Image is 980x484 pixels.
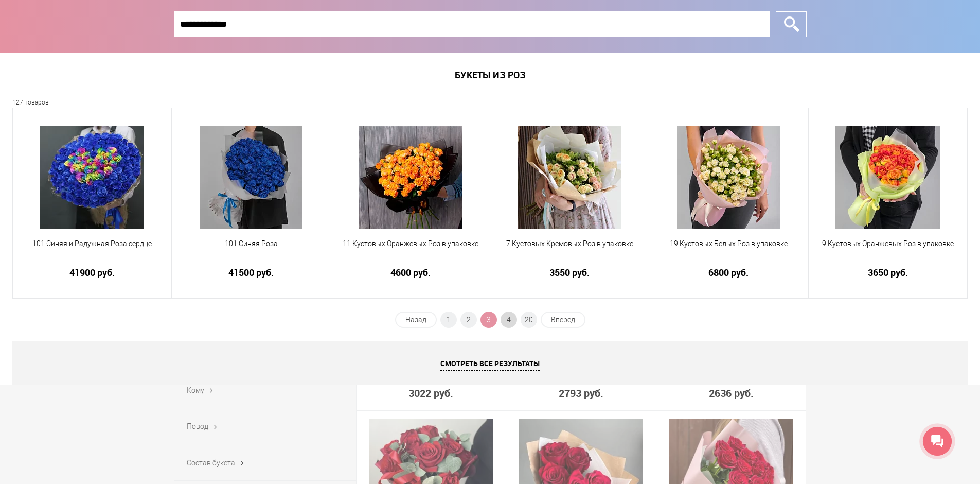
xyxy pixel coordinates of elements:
img: 11 Кустовых Оранжевых Роз в упаковке [359,126,462,229]
a: 1 [440,312,457,328]
a: 4 [501,312,517,328]
span: 3 [480,312,497,328]
a: 101 Синяя Роза [179,238,324,261]
img: 101 Синяя Роза [200,126,302,229]
a: 4600 руб. [338,267,483,278]
span: Смотреть все результаты [440,358,540,371]
a: 11 Кустовых Оранжевых Роз в упаковке [338,238,483,261]
span: 7 Кустовых Кремовых Роз в упаковке [497,238,642,249]
a: Назад [395,312,437,328]
span: 101 Синяя и Радужная Роза сердце [20,238,165,249]
a: 19 Кустовых Белых Роз в упаковке [656,238,801,261]
span: 11 Кустовых Оранжевых Роз в упаковке [338,238,483,249]
img: 101 Синяя и Радужная Роза сердце [40,126,144,229]
a: 3650 руб. [815,267,960,278]
span: 9 Кустовых Оранжевых Роз в упаковке [815,238,960,249]
a: Смотреть все результаты [12,341,968,385]
a: 2 [460,312,477,328]
small: 127 товаров [12,99,49,106]
span: 19 Кустовых Белых Роз в упаковке [656,238,801,249]
span: 101 Синяя Роза [179,238,324,249]
a: 6800 руб. [656,267,801,278]
a: 7 Кустовых Кремовых Роз в упаковке [497,238,642,261]
a: 101 Синяя и Радужная Роза сердце [20,238,165,261]
a: 9 Кустовых Оранжевых Роз в упаковке [815,238,960,261]
img: 9 Кустовых Оранжевых Роз в упаковке [835,126,940,229]
a: 20 [521,312,537,328]
a: 41500 руб. [179,267,324,278]
h1: Букеты из роз [12,53,968,97]
img: 19 Кустовых Белых Роз в упаковке [677,126,780,229]
a: Вперед [541,312,585,328]
img: 7 Кустовых Кремовых Роз в упаковке [518,126,621,229]
a: 3550 руб. [497,267,642,278]
a: 41900 руб. [20,267,165,278]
